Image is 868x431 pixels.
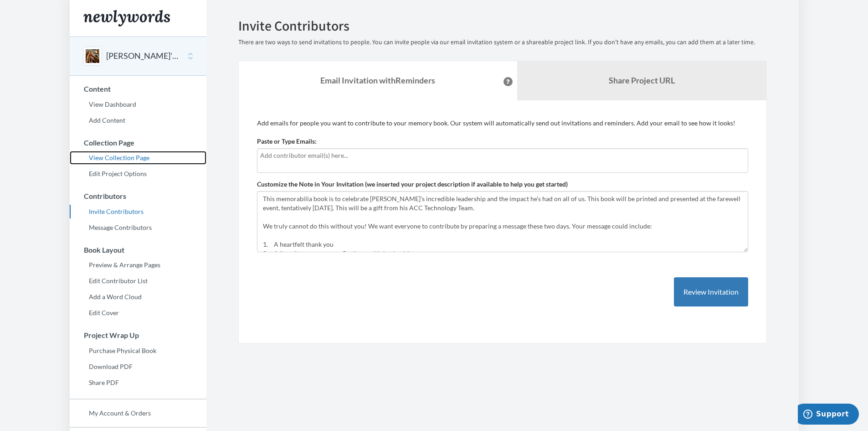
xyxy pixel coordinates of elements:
[798,404,859,426] iframe: Opens a widget where you can chat to one of our agents
[257,180,568,189] label: Customize the Note in Your Invitation (we inserted your project description if available to help ...
[70,114,206,127] a: Add Content
[70,221,206,234] a: Message Contributors
[106,50,180,62] button: [PERSON_NAME]'s ACC Memorabilia
[609,75,675,85] b: Share Project URL
[260,151,743,161] input: Add contributor email(s) here...
[70,406,206,420] a: My Account & Orders
[70,290,206,304] a: Add a Word Cloud
[70,98,206,111] a: View Dashboard
[70,246,206,254] h3: Book Layout
[70,360,206,374] a: Download PDF
[70,151,206,165] a: View Collection Page
[70,258,206,272] a: Preview & Arrange Pages
[70,274,206,288] a: Edit Contributor List
[70,376,206,389] a: Share PDF
[70,205,206,218] a: Invite Contributors
[674,277,748,307] button: Review Invitation
[70,167,206,181] a: Edit Project Options
[257,119,748,128] p: Add emails for people you want to contribute to your memory book. Our system will automatically s...
[70,139,206,147] h3: Collection Page
[70,306,206,320] a: Edit Cover
[83,10,170,26] img: Newlywords logo
[257,191,748,252] textarea: This memorabilia book is to celebrate [PERSON_NAME]'s incredible leadership and the impact he’s h...
[70,344,206,358] a: Purchase Physical Book
[70,85,206,93] h3: Content
[70,331,206,339] h3: Project Wrap Up
[257,137,317,146] label: Paste or Type Emails:
[238,38,767,47] p: There are two ways to send invitations to people. You can invite people via our email invitation ...
[320,75,435,85] strong: Email Invitation with Reminders
[238,18,767,33] h2: Invite Contributors
[70,192,206,200] h3: Contributors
